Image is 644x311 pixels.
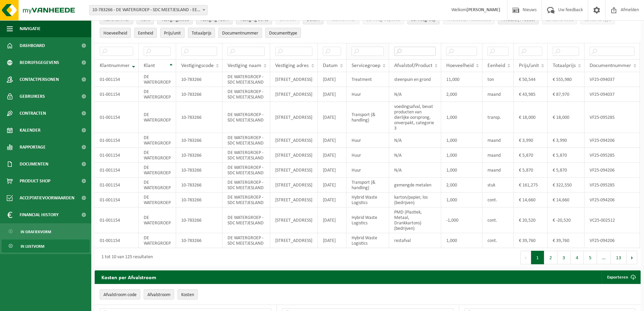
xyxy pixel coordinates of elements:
td: Transport (& handling) [347,178,389,193]
span: Documenttype [269,31,297,36]
td: VF25-094206 [585,233,640,248]
button: DocumentnummerDocumentnummer: Activate to sort [218,28,262,38]
td: € 5,870 [514,163,548,178]
button: 4 [571,251,584,264]
td: Hybrid Waste Logistics [347,233,389,248]
td: VC25-002512 [585,207,640,233]
td: 1,000 [441,148,482,163]
td: Hybrid Waste Logistics [347,207,389,233]
td: 01-001154 [95,207,139,233]
button: Previous [520,251,531,264]
td: € 43,985 [514,87,548,102]
span: Prijs/unit [164,31,181,36]
button: HoeveelheidHoeveelheid: Activate to sort [100,28,131,38]
td: DE WATERGROEP [139,133,176,148]
td: [STREET_ADDRESS] [270,102,318,133]
td: DE WATERGROEP - SDC MEETJESLAND [222,233,270,248]
td: VF25-094206 [585,163,640,178]
span: Prijs/unit [519,63,539,68]
td: [DATE] [318,72,347,87]
td: DE WATERGROEP [139,148,176,163]
td: 10-783266 [176,207,222,233]
td: [STREET_ADDRESS] [270,148,318,163]
td: restafval [389,233,441,248]
span: Eenheid [487,63,505,68]
td: € 18,000 [548,102,585,133]
td: transp. [482,102,514,133]
td: Huur [347,87,389,102]
td: 10-783266 [176,148,222,163]
td: Transport (& handling) [347,102,389,133]
td: € 322,550 [548,178,585,193]
span: Vestigingscode [181,63,214,68]
td: 01-001154 [95,133,139,148]
span: Financial History [20,206,58,223]
td: [STREET_ADDRESS] [270,233,318,248]
span: Contactpersonen [20,71,59,88]
span: Klantnummer [100,63,130,68]
span: Afvalstof/Product [394,63,432,68]
td: VF25-094206 [585,133,640,148]
span: Kosten [181,292,194,297]
button: TotaalprijsTotaalprijs: Activate to sort [188,28,215,38]
td: 01-001154 [95,233,139,248]
td: DE WATERGROEP - SDC MEETJESLAND [222,148,270,163]
span: Afvalstroom [147,292,170,297]
td: stuk [482,178,514,193]
td: [DATE] [318,163,347,178]
span: Hoeveelheid [103,31,127,36]
td: 1,000 [441,193,482,207]
td: € 14,660 [514,193,548,207]
a: Exporteren [602,270,640,284]
td: N/A [389,163,441,178]
span: … [597,251,611,264]
span: Documenten [20,156,48,173]
td: 01-001154 [95,193,139,207]
span: Datum [323,63,338,68]
td: DE WATERGROEP - SDC MEETJESLAND [222,87,270,102]
span: Vestiging adres [275,63,309,68]
span: Acceptatievoorwaarden [20,190,74,206]
td: karton/papier, los (bedrijven) [389,193,441,207]
td: DE WATERGROEP [139,87,176,102]
td: Huur [347,148,389,163]
td: DE WATERGROEP - SDC MEETJESLAND [222,193,270,207]
td: [DATE] [318,102,347,133]
td: 01-001154 [95,72,139,87]
span: Contracten [20,105,46,122]
td: € 5,870 [514,148,548,163]
span: 10-783266 - DE WATERGROEP - SDC MEETJESLAND - EEKLO [89,5,208,15]
td: N/A [389,148,441,163]
td: 10-783266 [176,178,222,193]
td: DE WATERGROEP - SDC MEETJESLAND [222,178,270,193]
td: € 5,870 [548,148,585,163]
td: 10-783266 [176,233,222,248]
td: DE WATERGROEP [139,178,176,193]
td: maand [482,133,514,148]
span: Afvalstroom code [103,292,137,297]
td: € 20,520 [514,207,548,233]
button: 2 [544,251,557,264]
td: € 555,980 [548,72,585,87]
td: VF25-094037 [585,72,640,87]
td: € -20,520 [548,207,585,233]
td: [STREET_ADDRESS] [270,178,318,193]
td: 10-783266 [176,193,222,207]
td: 10-783266 [176,163,222,178]
td: € 87,970 [548,87,585,102]
td: VF25-095285 [585,178,640,193]
button: 3 [557,251,571,264]
span: Dashboard [20,37,45,54]
td: 10-783266 [176,133,222,148]
td: 11,000 [441,72,482,87]
td: N/A [389,133,441,148]
span: 10-783266 - DE WATERGROEP - SDC MEETJESLAND - EEKLO [90,5,207,15]
td: DE WATERGROEP [139,207,176,233]
td: [DATE] [318,178,347,193]
span: Klant [144,63,155,68]
td: DE WATERGROEP - SDC MEETJESLAND [222,133,270,148]
td: voedingsafval, bevat producten van dierlijke oorsprong, onverpakt, categorie 3 [389,102,441,133]
td: [STREET_ADDRESS] [270,163,318,178]
td: [DATE] [318,193,347,207]
span: Navigatie [20,20,41,37]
